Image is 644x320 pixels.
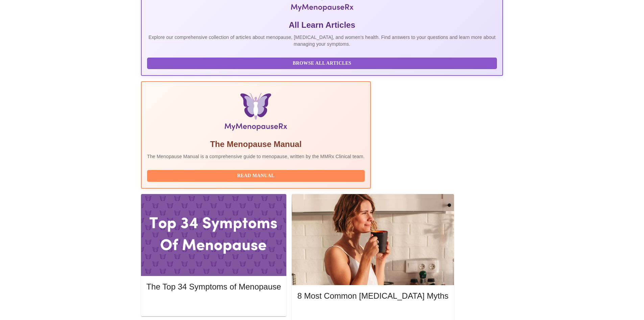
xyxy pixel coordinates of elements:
p: Explore our comprehensive collection of articles about menopause, [MEDICAL_DATA], and women's hea... [147,34,497,47]
img: Menopause Manual [182,93,330,133]
p: The Menopause Manual is a comprehensive guide to menopause, written by the MMRx Clinical team. [147,153,365,160]
button: Browse All Articles [147,58,497,69]
h5: All Learn Articles [147,20,497,30]
h5: The Top 34 Symptoms of Menopause [146,281,281,292]
a: Read More [146,301,283,306]
h5: 8 Most Common [MEDICAL_DATA] Myths [297,291,448,301]
button: Read More [146,298,281,310]
span: Read Manual [154,172,358,180]
h5: The Menopause Manual [147,139,365,150]
a: Read Manual [147,172,366,178]
span: Read More [153,300,274,308]
span: Read More [304,310,442,318]
a: Read More [297,310,450,316]
a: Browse All Articles [147,60,499,66]
span: Browse All Articles [154,59,490,68]
button: Read More [297,308,448,320]
button: Read Manual [147,170,365,182]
